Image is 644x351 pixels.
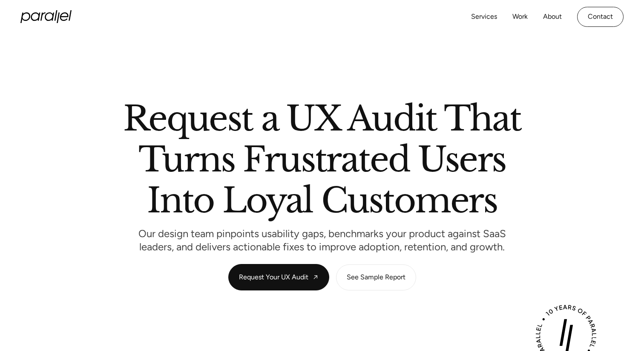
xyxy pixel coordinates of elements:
[471,11,497,23] a: Services
[20,10,72,23] a: home
[543,11,562,23] a: About
[20,102,624,213] h1: Request a UX Audit That Turns Frustrated Users Into Loyal Customers
[512,11,528,23] a: Work
[577,7,624,27] a: Contact
[130,230,514,250] p: Our design team pinpoints usability gaps, benchmarks your product against SaaS leaders, and deliv...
